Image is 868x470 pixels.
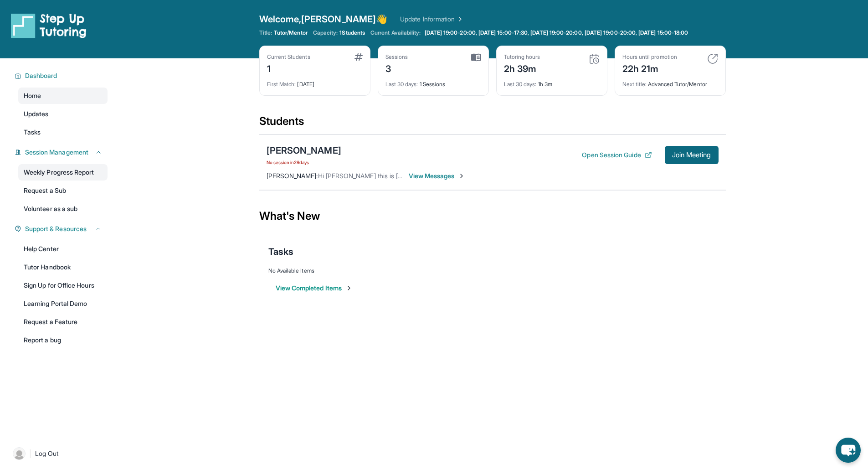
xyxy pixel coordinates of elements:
[471,53,481,62] img: card
[622,61,677,75] div: 22h 21m
[18,314,108,330] a: Request a Feature
[318,172,788,180] span: Hi [PERSON_NAME] this is [PERSON_NAME]'s home. She's having a hard time with multiplication. I wa...
[409,171,466,181] span: View Messages
[354,53,363,61] img: card
[25,148,88,157] span: Session Management
[259,114,726,134] div: Students
[370,29,421,36] span: Current Availability:
[504,75,600,88] div: 1h 3m
[259,29,272,36] span: Title:
[18,295,108,312] a: Learning Portal Demo
[267,144,341,157] div: [PERSON_NAME]
[339,29,365,36] span: 1 Students
[18,182,108,199] a: Request a Sub
[18,277,108,294] a: Sign Up for Office Hours
[18,164,108,181] a: Weekly Progress Report
[504,81,537,88] span: Last 30 days :
[29,448,31,459] span: |
[582,150,652,160] button: Open Session Guide
[622,75,718,88] div: Advanced Tutor/Mentor
[385,75,481,88] div: 1 Sessions
[504,53,540,61] div: Tutoring hours
[18,332,108,348] a: Report a bug
[504,61,540,75] div: 2h 39m
[385,81,418,88] span: Last 30 days :
[25,71,57,80] span: Dashboard
[11,13,87,38] img: logo
[276,284,353,293] button: View Completed Items
[707,53,718,64] img: card
[458,172,465,180] img: Chevron-Right
[13,447,26,460] img: user-img
[24,128,41,137] span: Tasks
[25,224,87,233] span: Support & Resources
[455,15,464,24] img: Chevron Right
[259,196,726,236] div: What's New
[18,241,108,257] a: Help Center
[274,29,308,36] span: Tutor/Mentor
[267,61,310,75] div: 1
[21,148,102,157] button: Session Management
[18,106,108,122] a: Updates
[385,53,408,61] div: Sessions
[21,224,102,233] button: Support & Resources
[35,449,59,458] span: Log Out
[268,267,717,274] div: No Available Items
[21,71,102,80] button: Dashboard
[24,109,49,119] span: Updates
[18,201,108,217] a: Volunteer as a sub
[622,53,677,61] div: Hours until promotion
[268,245,293,258] span: Tasks
[423,29,690,36] a: [DATE] 19:00-20:00, [DATE] 15:00-17:30, [DATE] 19:00-20:00, [DATE] 19:00-20:00, [DATE] 15:00-18:00
[18,259,108,275] a: Tutor Handbook
[18,88,108,104] a: Home
[672,152,711,158] span: Join Meeting
[836,438,861,463] button: chat-button
[267,172,318,180] span: [PERSON_NAME] :
[665,146,719,164] button: Join Meeting
[425,29,688,36] span: [DATE] 19:00-20:00, [DATE] 15:00-17:30, [DATE] 19:00-20:00, [DATE] 19:00-20:00, [DATE] 15:00-18:00
[18,124,108,140] a: Tasks
[9,444,108,464] a: |Log Out
[24,91,41,100] span: Home
[267,75,363,88] div: [DATE]
[400,15,464,24] a: Update Information
[259,13,388,26] span: Welcome, [PERSON_NAME] 👋
[267,159,341,166] span: No session in 29 days
[385,61,408,75] div: 3
[622,81,647,88] span: Next title :
[267,53,310,61] div: Current Students
[313,29,338,36] span: Capacity:
[589,53,600,64] img: card
[267,81,296,88] span: First Match :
